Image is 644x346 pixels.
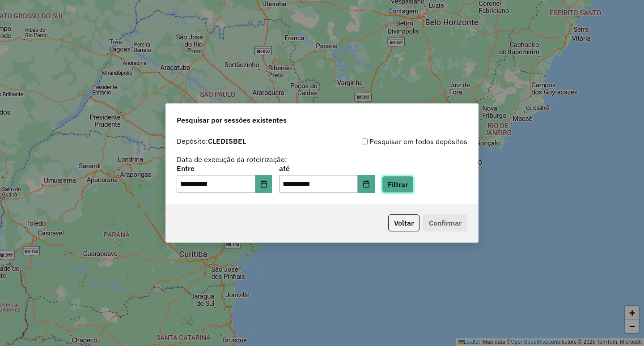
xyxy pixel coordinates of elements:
[177,136,246,146] label: Depósito:
[358,175,375,193] button: Choose Date
[279,163,374,174] label: até
[382,176,414,193] button: Filtrar
[177,115,287,125] span: Pesquisar por sessões existentes
[177,163,272,174] label: Entre
[322,136,467,147] div: Pesquisar em todos depósitos
[255,175,272,193] button: Choose Date
[208,137,246,145] strong: CLEDISBEL
[177,154,287,165] label: Data de execução da roteirização:
[388,214,419,231] button: Voltar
